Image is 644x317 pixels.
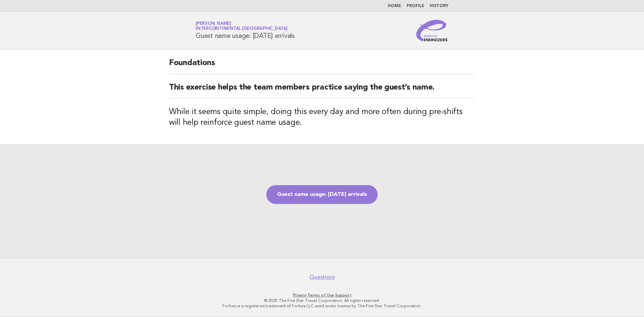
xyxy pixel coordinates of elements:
a: Questions [310,274,335,280]
p: · · [117,293,527,298]
a: [PERSON_NAME]InterContinental [GEOGRAPHIC_DATA] [196,21,287,31]
h2: This exercise helps the team members practice saying the guest’s name. [169,82,475,99]
a: Profile [407,4,424,8]
p: © 2025 The Five Star Travel Corporation. All rights reserved. [117,298,527,303]
a: History [430,4,448,8]
h3: While it seems quite simple, doing this every day and more often during pre-shifts will help rein... [169,107,475,128]
h2: Foundations [169,58,475,74]
a: Support [335,293,352,298]
a: Guest name usage: [DATE] arrivals [266,185,378,204]
h1: Guest name usage: [DATE] arrivals [196,22,295,39]
a: Terms of Use [307,293,334,298]
a: Home [388,4,401,8]
p: Forbes is a registered trademark of Forbes LLC used under license by The Five Star Travel Corpora... [117,303,527,309]
span: InterContinental [GEOGRAPHIC_DATA] [196,27,287,31]
img: Service Energizers [416,20,448,41]
a: Privacy [293,293,306,298]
